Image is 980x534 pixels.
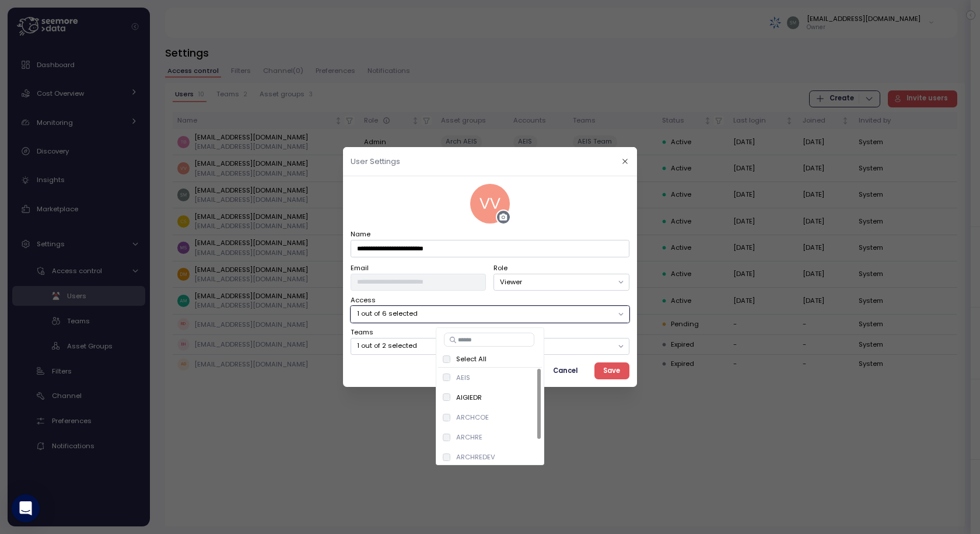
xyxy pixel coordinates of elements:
[351,263,369,274] label: Email
[456,393,482,402] p: AIGIEDR
[357,341,612,350] p: 1 out of 2 selected
[553,363,577,379] span: Cancel
[603,363,620,379] span: Save
[456,413,489,422] p: ARCHCOE
[456,373,470,382] p: AEIS
[351,158,400,165] h2: User Settings
[470,184,510,224] img: 46f7259ee843653f49e58c8eef8347fd
[351,229,370,240] label: Name
[494,274,629,291] button: Viewer
[594,362,629,379] button: Save
[456,452,495,462] p: ARCHREDEV
[494,263,508,274] label: Role
[351,327,373,338] label: Teams
[357,309,612,318] p: 1 out of 6 selected
[351,295,376,306] label: Access
[544,362,586,379] button: Cancel
[456,354,487,364] p: Select All
[456,432,482,442] p: ARCHRE
[12,494,40,522] div: Open Intercom Messenger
